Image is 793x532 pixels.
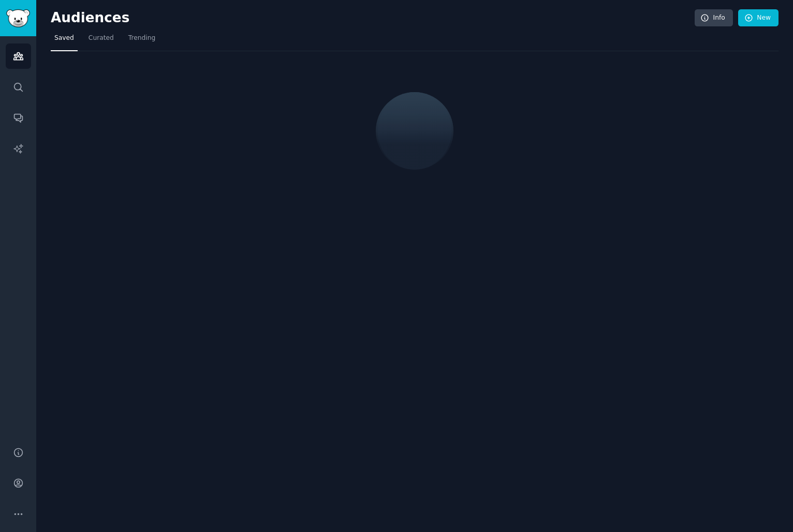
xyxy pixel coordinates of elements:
[85,30,118,51] a: Curated
[695,9,733,27] a: Info
[738,9,779,27] a: New
[51,30,78,51] a: Saved
[89,34,114,43] span: Curated
[54,34,74,43] span: Saved
[128,34,155,43] span: Trending
[125,30,159,51] a: Trending
[51,10,695,26] h2: Audiences
[6,9,30,27] img: GummySearch logo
